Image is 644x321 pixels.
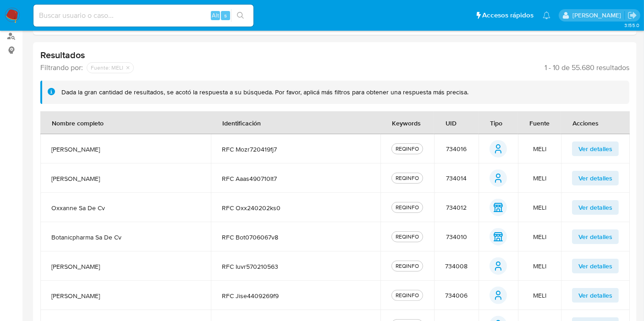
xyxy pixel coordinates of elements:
[543,11,550,19] a: Notificaciones
[627,11,637,20] a: Salir
[33,10,253,22] input: Buscar usuario o caso...
[224,11,227,20] span: s
[572,11,624,20] p: igor.oliveirabrito@mercadolibre.com
[624,22,639,29] span: 3.155.0
[212,11,219,20] span: Alt
[231,9,250,22] button: search-icon
[482,11,534,20] span: Accesos rápidos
